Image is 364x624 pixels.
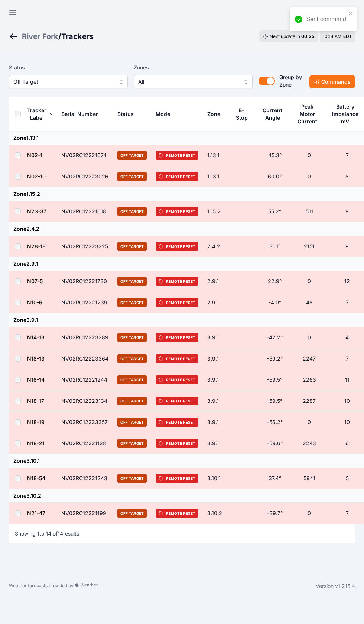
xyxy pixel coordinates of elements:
span: Remote Reset [156,298,198,307]
a: N21-47 [27,510,45,516]
td: 48 [292,292,326,313]
button: Off Target [9,75,128,88]
td: NV02RC12221243 [57,468,113,489]
td: NV02RC12221244 [57,369,113,391]
a: N18-21 [27,440,45,446]
span: Off Target [117,298,147,307]
span: Off Target [117,207,147,216]
span: / [58,31,61,42]
td: 2263 [292,369,326,391]
a: N18-17 [27,398,44,404]
span: Off Target [117,397,147,405]
button: Current Angle [262,101,287,127]
span: 14 [46,530,51,537]
button: Commands [309,75,355,88]
button: Tracker Label [27,101,52,127]
a: N23-37 [27,208,46,214]
p: Showing to of results [15,530,79,537]
div: Version v1.215.4 [316,582,355,590]
div: Sent command [306,15,346,24]
td: 1.13.1 [203,166,231,187]
span: 14 [58,530,63,537]
span: Remote Reset [156,172,198,181]
td: NV02RC12223134 [57,391,113,412]
td: NV02RC12223364 [57,348,113,369]
td: 3.10.2 [203,503,231,524]
td: NV02RC12221618 [57,201,113,222]
td: NV02RC12221674 [57,145,113,166]
div: Battery Imbalance mV [331,103,360,125]
span: Remote Reset [156,418,198,427]
a: N02-1 [27,152,42,158]
td: 0 [292,327,326,348]
div: Weather forecasts provided by [9,582,316,590]
span: Off Target [13,77,113,86]
td: -39.7° [257,503,292,524]
span: Remote Reset [156,151,198,160]
td: 3.9.1 [203,369,231,391]
td: 0 [292,145,326,166]
span: Off Target [117,354,147,363]
td: 511 [292,201,326,222]
td: -59.6° [257,433,292,454]
span: Remote Reset [156,397,198,405]
td: 1.13.1 [203,145,231,166]
span: Remote Reset [156,242,198,251]
td: NV02RC12223225 [57,236,113,257]
h3: Trackers [61,31,94,42]
td: NV02RC12221199 [57,503,113,524]
td: 0 [292,166,326,187]
a: N18-13 [27,355,45,362]
span: Off Target [117,242,147,251]
span: Off Target [117,439,147,448]
label: Zones [134,63,253,72]
button: Serial Number [61,105,104,123]
td: 37.4° [257,468,292,489]
a: River Fork [22,31,58,42]
td: NV02RC12221730 [57,271,113,292]
button: close [348,10,354,16]
button: Zone [207,105,226,123]
span: Remote Reset [156,333,198,342]
nav: Breadcrumb [9,27,94,46]
a: N14-13 [27,334,45,340]
span: Remote Reset [156,354,198,363]
span: Off Target [117,418,147,427]
td: -59.5° [257,391,292,412]
td: NV02RC12223289 [57,327,113,348]
td: 3.9.1 [203,433,231,454]
span: Remote Reset [156,277,198,286]
button: Mode [156,105,176,123]
td: NV02RC12223357 [57,412,113,433]
td: -59.2° [257,348,292,369]
div: E-Stop [235,107,248,122]
span: Next update in [270,33,300,39]
span: Remote Reset [156,509,198,518]
td: 0 [292,412,326,433]
span: Remote Reset [156,207,198,216]
button: Status [117,105,140,123]
td: -59.5° [257,369,292,391]
td: 3.9.1 [203,391,231,412]
span: Off Target [117,172,147,181]
a: N18-19 [27,419,45,425]
span: Remote Reset [156,474,198,483]
span: 1 [37,530,39,537]
span: All [138,77,238,86]
td: NV02RC12221239 [57,292,113,313]
a: N10-6 [27,299,42,305]
td: 3.9.1 [203,327,231,348]
button: All [134,75,253,88]
td: 2243 [292,433,326,454]
span: Group by Zone [279,74,302,88]
td: 2247 [292,348,326,369]
td: 2151 [292,236,326,257]
div: Current Angle [262,107,283,122]
a: N18-14 [27,376,45,383]
td: NV02RC12221128 [57,433,113,454]
div: Tracker Label [27,107,46,122]
span: Off Target [117,151,147,160]
td: 2.9.1 [203,271,231,292]
td: 31.1° [257,236,292,257]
